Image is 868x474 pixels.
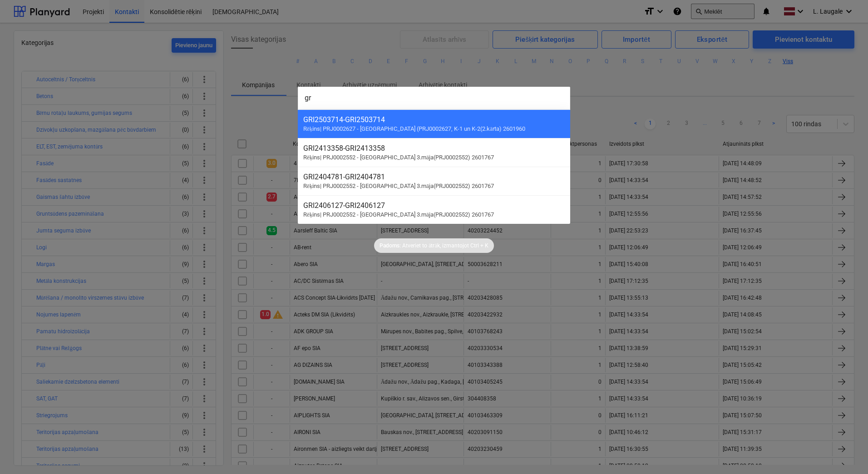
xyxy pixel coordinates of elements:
span: Rēķins | PRJ0002552 - [GEOGRAPHIC_DATA] 3.māja(PRJ0002552) 2601767 [303,154,494,161]
div: GRI2503714 - GRI2503714 [303,115,565,124]
p: Atveriet to ātrāk, izmantojot [402,242,469,250]
iframe: Chat Widget [823,430,868,474]
div: GRI2413358 - GRI2413358 [303,144,565,153]
span: Rēķins | PRJ0002552 - [GEOGRAPHIC_DATA] 3.māja(PRJ0002552) 2601767 [303,211,494,218]
div: GRI2406127 - GRI2406127 [303,201,565,210]
span: Rēķins | PRJ0002552 - [GEOGRAPHIC_DATA] 3.māja(PRJ0002552) 2601767 [303,183,494,189]
div: GRI2503714-GRI2503714Rēķins| PRJ0002627 - [GEOGRAPHIC_DATA] (PRJ0002627, K-1 un K-2(2.kārta) 2601960 [298,109,570,138]
p: Padoms: [380,242,401,250]
div: Padoms:Atveriet to ātrāk, izmantojotCtrl + K [374,238,494,253]
input: Meklēt projektus, rindas, līgumus, progresa ziņojumus, apakšuzņēmējus ... [298,87,570,109]
span: Rēķins | PRJ0002627 - [GEOGRAPHIC_DATA] (PRJ0002627, K-1 un K-2(2.kārta) 2601960 [303,125,525,132]
div: GRI2404781-GRI2404781Rēķins| PRJ0002552 - [GEOGRAPHIC_DATA] 3.māja(PRJ0002552) 2601767 [298,167,570,195]
div: GRI2413358-GRI2413358Rēķins| PRJ0002552 - [GEOGRAPHIC_DATA] 3.māja(PRJ0002552) 2601767 [298,138,570,167]
p: Ctrl + K [470,242,488,250]
div: GRI2406127-GRI2406127Rēķins| PRJ0002552 - [GEOGRAPHIC_DATA] 3.māja(PRJ0002552) 2601767 [298,195,570,224]
div: GRI2404781 - GRI2404781 [303,173,565,181]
